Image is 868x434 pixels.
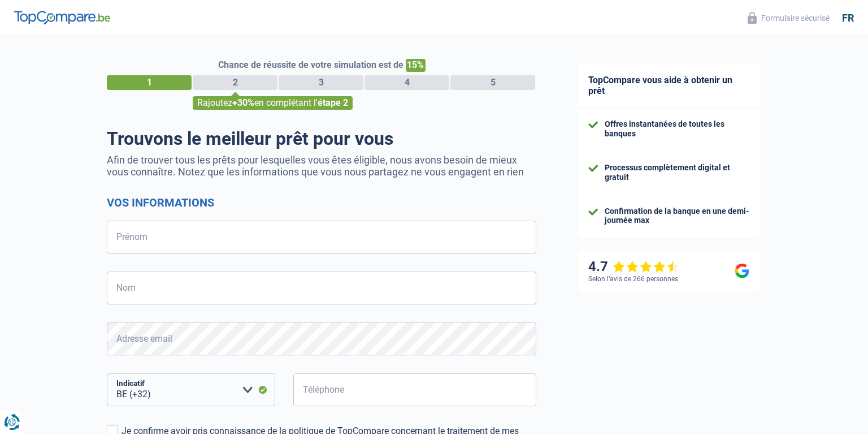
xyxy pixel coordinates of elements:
span: Chance de réussite de votre simulation est de [218,59,403,70]
div: Confirmation de la banque en une demi-journée max [605,207,749,226]
span: étape 2 [318,97,348,108]
span: +30% [232,97,254,108]
div: 4 [364,75,449,90]
h1: Trouvons le meilleur prêt pour vous [107,128,536,149]
div: Rajoutez en complétant l' [193,96,353,110]
p: Afin de trouver tous les prêts pour lesquelles vous êtes éligible, nous avons besoin de mieux vou... [107,154,536,178]
div: Offres instantanées de toutes les banques [605,119,749,139]
span: 15% [406,59,426,72]
div: 4.7 [588,259,679,275]
div: 2 [193,75,277,90]
div: TopCompare vous aide à obtenir un prêt [577,63,761,108]
div: Selon l’avis de 266 personnes [588,275,678,283]
div: 5 [450,75,535,90]
input: 401020304 [293,373,536,406]
div: Processus complètement digital et gratuit [605,163,749,182]
img: TopCompare Logo [14,11,110,24]
div: fr [842,12,854,24]
div: 1 [107,75,192,90]
button: Formulaire sécurisé [741,8,836,27]
h2: Vos informations [107,196,536,209]
div: 3 [279,75,363,90]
